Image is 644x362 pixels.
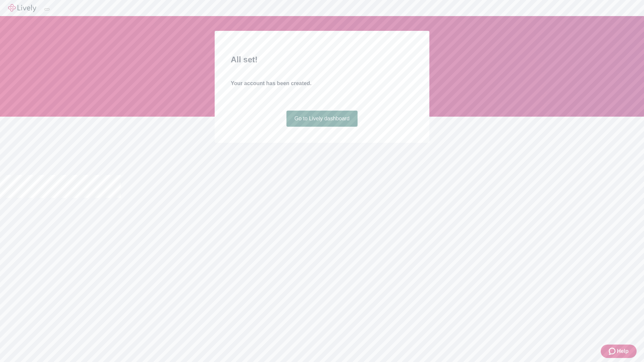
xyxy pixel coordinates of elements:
[609,347,617,355] svg: Zendesk support icon
[44,8,50,10] button: Log out
[8,4,36,12] img: Lively
[617,347,629,355] span: Help
[231,54,413,66] h2: All set!
[286,111,358,127] a: Go to Lively dashboard
[231,79,413,87] h4: Your account has been created.
[601,345,637,358] button: Zendesk support iconHelp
